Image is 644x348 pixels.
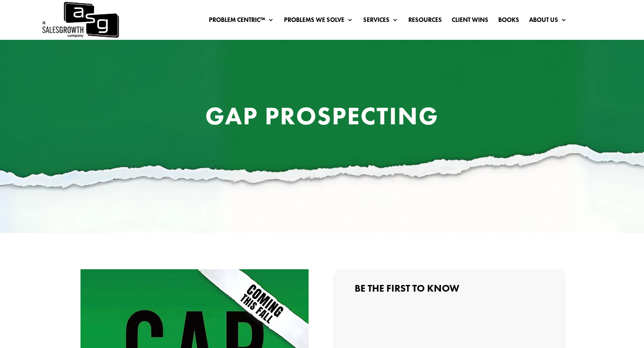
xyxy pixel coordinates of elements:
[408,17,442,26] a: Resources
[529,17,567,26] a: About Us
[284,17,353,26] a: Problems We Solve
[498,17,519,26] a: Books
[209,17,274,26] a: Problem Centric™
[355,284,544,298] h3: Be the First to Know
[363,17,398,26] a: Services
[152,103,492,133] h1: Gap Prospecting
[452,17,488,26] a: Client Wins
